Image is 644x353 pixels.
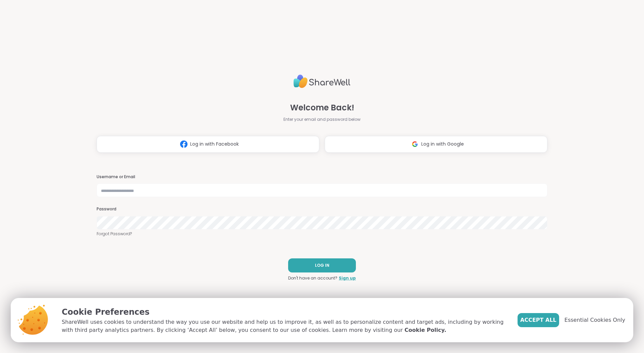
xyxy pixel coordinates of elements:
span: Log in with Google [421,141,464,148]
p: Cookie Preferences [62,306,507,318]
span: Log in with Facebook [190,141,239,148]
span: LOG IN [315,262,329,268]
button: Log in with Google [325,136,547,153]
span: Don't have an account? [288,275,337,281]
span: Enter your email and password below [283,116,361,122]
span: Welcome Back! [290,102,354,114]
h3: Username or Email [97,174,547,180]
button: LOG IN [288,258,356,272]
span: Essential Cookies Only [565,316,625,324]
img: ShareWell Logomark [409,138,421,150]
p: ShareWell uses cookies to understand the way you use our website and help us to improve it, as we... [62,318,507,334]
a: Forgot Password? [97,231,547,237]
img: ShareWell Logomark [177,138,190,150]
button: Accept All [518,313,559,327]
img: ShareWell Logo [293,72,351,91]
a: Sign up [339,275,356,281]
button: Log in with Facebook [97,136,319,153]
a: Cookie Policy. [405,326,446,334]
h3: Password [97,206,547,212]
span: Accept All [520,316,556,324]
